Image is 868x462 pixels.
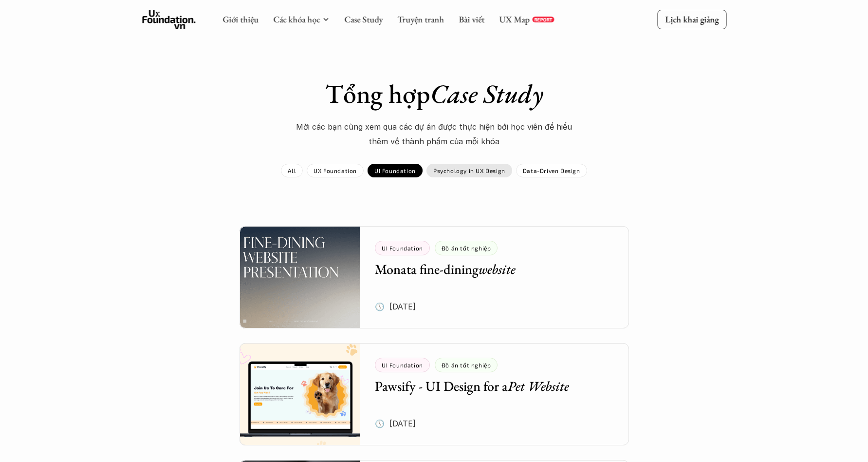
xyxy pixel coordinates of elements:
[281,164,303,177] a: All
[534,17,552,22] p: REPORT
[273,14,320,25] a: Các khóa học
[307,164,364,177] a: UX Foundation
[657,10,726,29] a: Lịch khai giảng
[516,164,587,177] a: Data-Driven Design
[523,167,580,174] p: Data-Driven Design
[665,14,719,25] p: Lịch khai giảng
[433,167,505,174] p: Psychology in UX Design
[264,78,605,110] h1: Tổng hợp
[288,119,580,149] p: Mời các bạn cùng xem qua các dự án được thực hiện bới học viên để hiểu thêm về thành phẩm của mỗi...
[459,14,484,25] a: Bài viết
[430,77,543,111] em: Case Study
[426,164,512,177] a: Psychology in UX Design
[374,167,416,174] p: UI Foundation
[397,14,444,25] a: Truyện tranh
[368,164,423,177] a: UI Foundation
[240,226,629,328] a: UI FoundationĐồ án tốt nghiệpMonata fine-diningwebsite🕔 [DATE]
[240,343,629,445] a: UI FoundationĐồ án tốt nghiệpPawsify - UI Design for aPet Website🕔 [DATE]
[344,14,383,25] a: Case Study
[314,167,357,174] p: UX Foundation
[532,17,554,22] a: REPORT
[288,167,296,174] p: All
[499,14,530,25] a: UX Map
[222,14,259,25] a: Giới thiệu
